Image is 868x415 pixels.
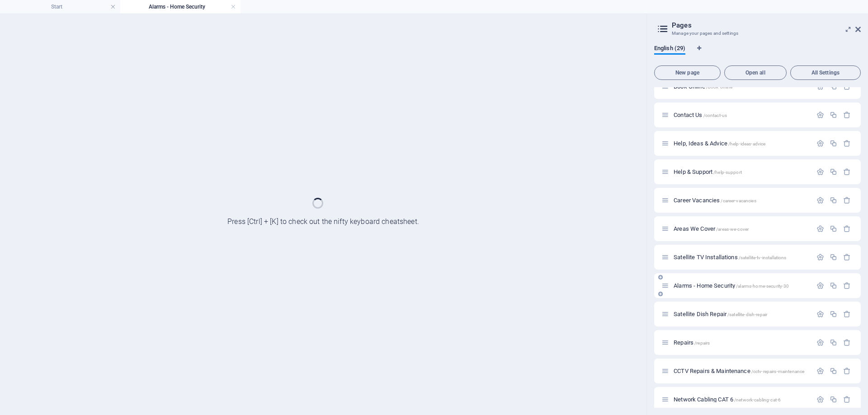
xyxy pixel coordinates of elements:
span: Contact Us [674,112,727,118]
div: Duplicate [830,396,837,403]
span: /cctv-repairs-maintenance [751,369,804,374]
span: /help-ideas-advice [728,141,766,146]
div: Remove [843,196,851,204]
span: Help, Ideas & Advice [674,140,765,147]
div: Settings [816,396,824,403]
img: tab_domain_overview_orange.svg [24,52,32,60]
div: Network Cabling CAT 6/network-cabling-cat-6 [671,396,812,402]
span: English (29) [654,43,685,56]
span: /book-online [706,84,733,89]
span: /satellite-tv-installations [739,255,787,260]
button: New page [654,65,721,80]
div: Satellite Dish Repair/satellite-dish-repair [671,311,812,317]
span: Click to open page [674,168,742,175]
div: Keywords by Traffic [100,53,152,59]
div: Remove [843,168,851,176]
span: CCTV Repairs & Maintenance [674,368,804,374]
div: Language Tabs [654,45,861,62]
span: Click to open page [674,254,786,261]
div: Remove [843,140,851,147]
div: Duplicate [830,225,837,233]
img: website_grey.svg [14,23,22,31]
span: Career Vacancies [674,197,756,204]
img: tab_keywords_by_traffic_grey.svg [90,52,97,60]
div: Domain: [DOMAIN_NAME] [24,23,99,31]
h3: Manage your pages and settings [672,29,843,37]
div: Help, Ideas & Advice/help-ideas-advice [671,140,812,146]
div: Settings [816,367,824,375]
span: /areas-we-cover [716,227,749,232]
span: New page [658,70,717,75]
div: Settings [816,310,824,318]
div: Duplicate [830,168,837,176]
div: Remove [843,367,851,375]
div: Settings [816,111,824,119]
span: /career-vacancies [721,198,756,203]
div: Settings [816,339,824,346]
button: All Settings [790,65,861,80]
span: Click to open page [674,282,789,289]
h2: Pages [672,21,861,29]
div: Satellite TV Installations/satellite-tv-installations [671,254,812,260]
div: Repairs/repairs [671,340,812,345]
div: Remove [843,396,851,403]
div: Settings [816,225,824,233]
div: Remove [843,225,851,233]
span: All Settings [794,70,857,75]
span: /contact-us [703,113,727,118]
div: Settings [816,140,824,147]
span: Open all [728,70,783,75]
span: /satellite-dish-repair [727,312,767,317]
div: Settings [816,168,824,176]
div: Duplicate [830,111,837,119]
img: logo_orange.svg [14,14,22,22]
div: Duplicate [830,339,837,346]
div: Duplicate [830,196,837,204]
div: Duplicate [830,140,837,147]
span: Network Cabling CAT 6 [674,396,781,403]
div: Duplicate [830,253,837,261]
div: Help & Support/help-support [671,169,812,175]
span: Click to open page [674,225,749,232]
h4: Alarms - Home Security [120,2,241,12]
button: Open all [724,65,787,80]
div: CCTV Repairs & Maintenance/cctv-repairs-maintenance [671,368,812,374]
div: Remove [843,282,851,289]
span: Click to open page [674,311,767,317]
div: Areas We Cover/areas-we-cover [671,226,812,232]
span: /alarms-home-security-30 [736,284,789,289]
div: Remove [843,253,851,261]
span: /help-support [713,170,742,175]
div: Duplicate [830,282,837,289]
span: /network-cabling-cat-6 [734,397,781,402]
div: Contact Us/contact-us [671,112,812,118]
span: /repairs [694,340,710,345]
div: Alarms - Home Security/alarms-home-security-30 [671,283,812,289]
div: Settings [816,282,824,289]
div: Remove [843,339,851,346]
div: v 4.0.25 [25,14,44,22]
span: Repairs [674,339,710,346]
div: Remove [843,310,851,318]
div: Duplicate [830,367,837,375]
div: Domain Overview [34,53,81,59]
div: Remove [843,111,851,119]
div: Settings [816,196,824,204]
div: Settings [816,253,824,261]
div: Career Vacancies/career-vacancies [671,197,812,203]
div: Duplicate [830,310,837,318]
